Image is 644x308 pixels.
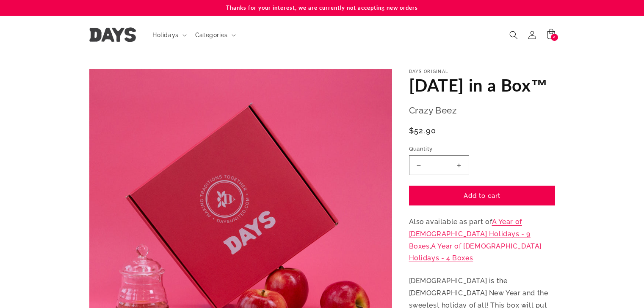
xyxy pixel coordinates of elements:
[409,69,555,74] p: Days Original
[190,26,239,44] summary: Categories
[409,74,555,96] h1: [DATE] in a Box™
[504,26,523,44] summary: Search
[409,145,555,153] label: Quantity
[409,218,531,250] a: A Year of [DEMOGRAPHIC_DATA] Holidays - 9 Boxes
[147,26,190,44] summary: Holidays
[152,31,179,39] span: Holidays
[553,34,556,41] span: 2
[89,27,136,42] img: Days United
[195,31,228,39] span: Categories
[409,186,555,205] button: Add to cart
[409,125,437,136] span: $52.90
[409,242,542,262] a: A Year of [DEMOGRAPHIC_DATA] Holidays - 4 Boxes
[409,103,555,119] p: Crazy Beez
